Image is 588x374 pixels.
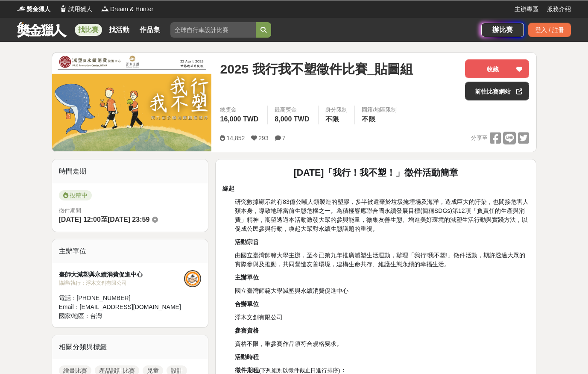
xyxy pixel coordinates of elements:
span: 國立臺灣師範大學減塑與永續消費促進中心 [235,287,348,294]
img: Logo [17,4,26,13]
img: Cover Image [52,53,212,151]
span: 至 [101,216,108,223]
span: 14,852 [226,135,245,141]
span: 由國立臺灣師範大學主辦，至今已第九年推廣減塑生活運動，辦理「我行!我不塑!」徵件活動，期許透過大眾的實際參與及推動，共同營造友善環境，建構生命共存、維護生態永續的幸福生活。 [235,252,525,268]
strong: 合辦單位 [235,300,259,307]
span: 不限 [362,115,375,123]
span: 最高獎金 [275,106,311,114]
a: 作品集 [136,24,164,36]
a: Logo獎金獵人 [17,5,50,14]
span: 2025 我行我不塑徵件比賽_貼圖組 [220,59,413,79]
span: Dream & Hunter [110,5,153,14]
a: 辦比賽 [481,23,524,37]
div: 登入 / 註冊 [528,23,571,37]
a: 服務介紹 [547,5,571,14]
strong: 徵件期程 [235,367,259,374]
div: 身分限制 [325,106,348,114]
strong: 參賽資格 [235,327,259,334]
div: 國籍/地區限制 [362,106,397,114]
span: 分享至 [471,132,488,144]
span: [DATE] 23:59 [108,216,149,223]
span: (下列組別以徵件截止日進行排序) [259,367,340,374]
strong: ： [340,367,346,374]
strong: 活動時程 [235,353,259,360]
a: Logo試用獵人 [59,5,92,14]
span: 資格不限，唯參賽作品須符合規格要求。 [235,340,342,347]
span: 徵件期間 [59,207,81,214]
a: 找活動 [105,24,133,36]
span: 台灣 [90,312,102,319]
span: 不限 [325,115,339,123]
span: 浮木文創有限公司 [235,314,283,321]
div: 協辦/執行： 浮木文創有限公司 [59,279,184,287]
img: Logo [59,4,67,13]
strong: 活動宗旨 [235,239,259,245]
span: 總獎金 [220,106,260,114]
a: 前往比賽網站 [465,82,529,100]
span: 投稿中 [59,190,92,200]
span: 8,000 TWD [275,115,309,123]
input: 全球自行車設計比賽 [170,22,256,38]
div: 主辦單位 [52,239,208,263]
div: 時間走期 [52,159,208,183]
a: 主辦專區 [515,5,538,14]
button: 收藏 [465,59,529,78]
span: 獎金獵人 [26,5,50,14]
div: Email： [EMAIL_ADDRESS][DOMAIN_NAME] [59,303,184,312]
span: 16,000 TWD [220,115,258,123]
strong: [DATE]「我行！我不塑！」徵件活動簡章 [294,168,459,178]
div: 臺師大減塑與永續消費促進中心 [59,270,184,279]
span: 研究數據顯示約有83億公噸人類製造的塑膠，多半被遺棄於垃圾掩埋場及海洋，造成巨大的汙染，也間接危害人類本身，導致地球當前生態危機之一。為積極響應聯合國永續發展目標(簡稱SDGs)第12項「負責任... [235,198,529,232]
strong: 緣起 [222,185,234,192]
a: LogoDream & Hunter [101,5,153,14]
span: 試用獵人 [68,5,92,14]
img: Logo [101,4,109,13]
div: 相關分類與標籤 [52,335,208,359]
span: [DATE] 12:00 [59,216,101,223]
div: 電話： [PHONE_NUMBER] [59,294,184,303]
span: 7 [282,135,286,141]
span: 293 [258,135,268,141]
strong: 主辦單位 [235,274,259,281]
a: 找比賽 [75,24,102,36]
span: 國家/地區： [59,312,91,319]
